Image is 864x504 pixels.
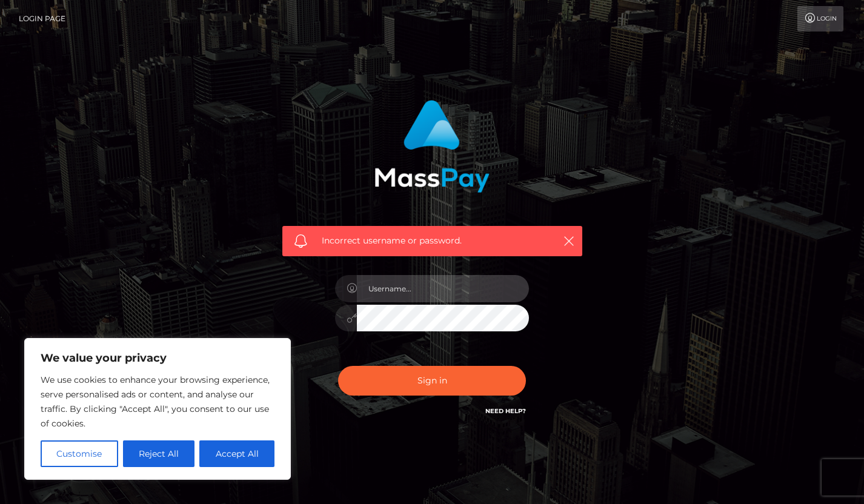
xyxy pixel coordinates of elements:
[199,440,274,467] button: Accept All
[24,338,291,480] div: We value your privacy
[357,275,529,302] input: Username...
[19,6,65,31] a: Login Page
[338,366,526,396] button: Sign in
[41,440,118,467] button: Customise
[41,373,274,431] p: We use cookies to enhance your browsing experience, serve personalised ads or content, and analys...
[41,351,274,365] p: We value your privacy
[123,440,195,467] button: Reject All
[374,100,490,193] img: MassPay Login
[322,234,543,247] span: Incorrect username or password.
[797,6,843,31] a: Login
[485,407,526,415] a: Need Help?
